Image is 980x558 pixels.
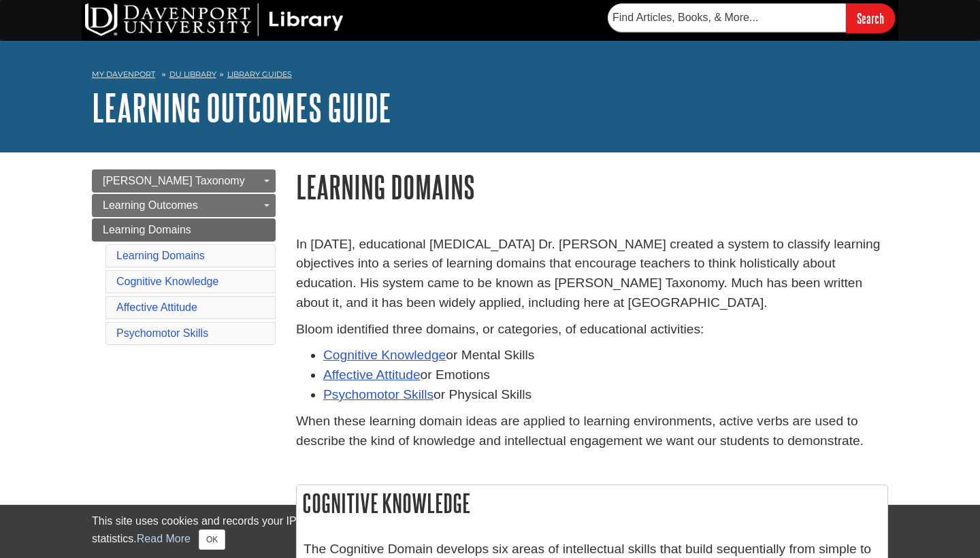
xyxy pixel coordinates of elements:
form: Searches DU Library's articles, books, and more [608,3,895,33]
a: [PERSON_NAME] Taxonomy [92,169,276,193]
a: Learning Domains [116,250,205,261]
a: DU Library [169,69,216,79]
a: Learning Domains [92,218,276,242]
span: Learning Outcomes [103,199,198,211]
h1: Learning Domains [296,169,888,204]
a: Psychomotor Skills [116,327,208,339]
p: Bloom identified three domains, or categories, of educational activities: [296,320,888,340]
h2: Cognitive Knowledge [297,485,887,521]
input: Search [846,3,895,33]
div: This site uses cookies and records your IP address for usage statistics. Additionally, we use Goo... [92,513,888,550]
li: or Physical Skills [323,385,888,405]
p: In [DATE], educational [MEDICAL_DATA] Dr. [PERSON_NAME] created a system to classify learning obj... [296,235,888,313]
button: Close [199,529,225,550]
span: [PERSON_NAME] Taxonomy [103,175,245,186]
input: Find Articles, Books, & More... [608,3,846,32]
a: Affective Attitude [116,301,197,313]
a: Read More [137,533,191,544]
li: or Mental Skills [323,346,888,365]
a: My Davenport [92,69,155,80]
a: Library Guides [227,69,292,79]
a: Psychomotor Skills [323,387,434,401]
a: Learning Outcomes Guide [92,86,391,129]
img: DU Library [85,3,344,36]
span: Learning Domains [103,224,191,235]
a: Cognitive Knowledge [323,348,446,362]
nav: breadcrumb [92,65,888,87]
p: When these learning domain ideas are applied to learning environments, active verbs are used to d... [296,412,888,451]
a: Cognitive Knowledge [116,276,218,287]
a: Learning Outcomes [92,194,276,217]
li: or Emotions [323,365,888,385]
a: Affective Attitude [323,367,421,382]
div: Guide Page Menu [92,169,276,348]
